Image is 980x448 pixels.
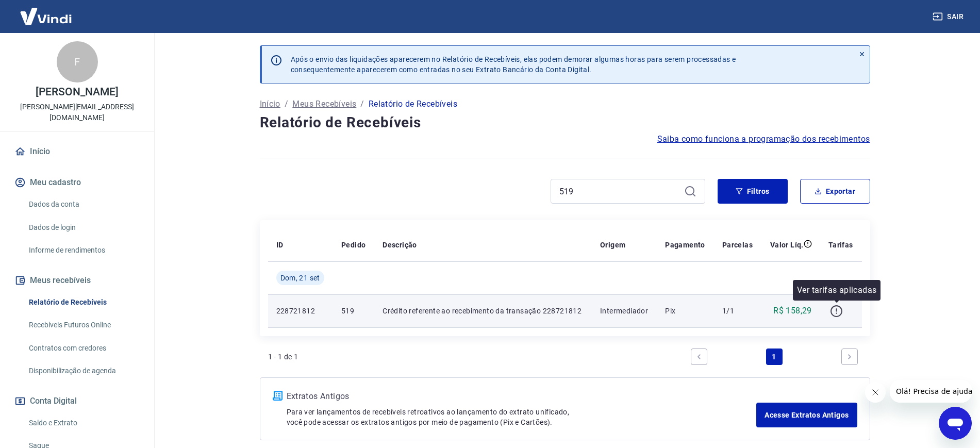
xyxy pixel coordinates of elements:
[360,98,364,110] p: /
[12,390,142,412] button: Conta Digital
[722,306,753,316] p: 1/1
[841,349,858,365] a: Next page
[369,98,457,110] p: Relatório de Recebíveis
[800,179,870,204] button: Exportar
[828,240,853,250] p: Tarifas
[559,184,680,199] input: Busque pelo número do pedido
[25,314,142,336] a: Recebíveis Futuros Online
[600,240,625,250] p: Origem
[287,407,757,427] p: Para ver lançamentos de recebíveis retroativos ao lançamento do extrato unificado, você pode aces...
[12,171,142,194] button: Meu cadastro
[280,273,320,283] span: Dom, 21 set
[292,98,356,110] a: Meus Recebíveis
[341,306,366,316] p: 519
[260,112,870,133] h4: Relatório de Recebíveis
[773,305,812,317] p: R$ 158,29
[25,217,142,238] a: Dados de login
[383,240,417,250] p: Descrição
[291,54,736,75] p: Após o envio das liquidações aparecerem no Relatório de Recebíveis, elas podem demorar algumas ho...
[770,240,804,250] p: Valor Líq.
[268,352,298,362] p: 1 - 1 de 1
[665,240,705,250] p: Pagamento
[939,407,972,440] iframe: Botão para abrir a janela de mensagens
[865,382,886,403] iframe: Fechar mensagem
[25,240,142,261] a: Informe de rendimentos
[722,240,753,250] p: Parcelas
[260,98,280,110] a: Início
[6,7,87,15] span: Olá! Precisa de ajuda?
[766,349,783,365] a: Page 1 is your current page
[718,179,788,204] button: Filtros
[600,306,649,316] p: Intermediador
[285,98,288,110] p: /
[665,306,706,316] p: Pix
[276,306,325,316] p: 228721812
[12,1,79,32] img: Vindi
[890,380,972,403] iframe: Mensagem da empresa
[25,194,142,215] a: Dados da conta
[691,349,707,365] a: Previous page
[383,306,584,316] p: Crédito referente ao recebimento da transação 228721812
[25,360,142,381] a: Disponibilização de agenda
[57,41,98,82] div: F
[797,284,876,296] p: Ver tarifas aplicadas
[341,240,366,250] p: Pedido
[25,412,142,434] a: Saldo e Extrato
[8,102,146,123] p: [PERSON_NAME][EMAIL_ADDRESS][DOMAIN_NAME]
[25,338,142,359] a: Contratos com credores
[12,140,142,163] a: Início
[276,240,284,250] p: ID
[657,133,870,145] a: Saiba como funciona a programação dos recebimentos
[931,7,968,26] button: Sair
[687,344,862,369] ul: Pagination
[36,87,118,97] p: [PERSON_NAME]
[25,292,142,313] a: Relatório de Recebíveis
[287,390,757,403] p: Extratos Antigos
[12,269,142,292] button: Meus recebíveis
[273,391,283,401] img: ícone
[756,403,857,427] a: Acesse Extratos Antigos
